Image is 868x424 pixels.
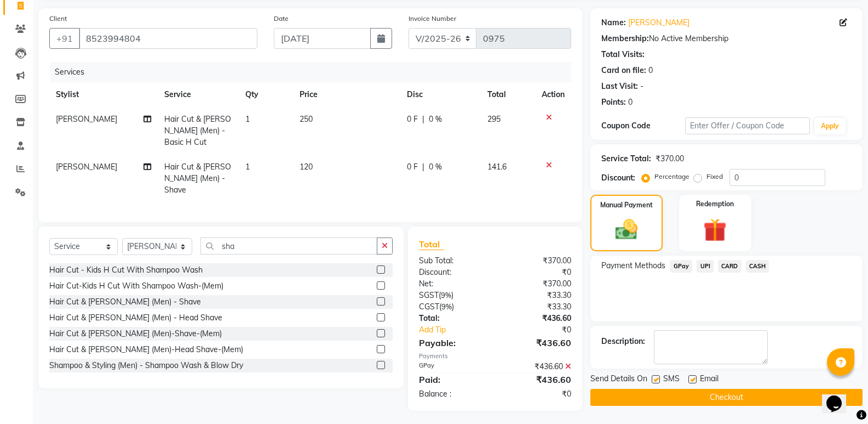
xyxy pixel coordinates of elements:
label: Percentage [654,172,689,182]
div: ₹0 [495,267,579,278]
span: 0 F [407,114,418,125]
div: Hair Cut & [PERSON_NAME] (Men) - Shave [49,296,201,308]
label: Invoice Number [409,14,456,24]
iframe: chat widget [822,380,857,413]
div: Sub Total: [411,255,495,267]
div: Hair Cut & [PERSON_NAME] (Men)-Head Shave-(Mem) [49,344,243,355]
div: Shampoo & Styling (Men) - Shampoo Wash & Blow Dry [49,360,243,371]
span: Send Details On [590,373,647,387]
div: 0 [648,65,653,76]
span: SMS [663,373,680,387]
span: UPI [697,260,714,273]
span: Hair Cut & [PERSON_NAME] (Men) - Basic H Cut [164,114,231,147]
th: Disc [400,82,481,107]
div: Name: [601,17,626,29]
span: | [422,114,424,125]
button: Apply [814,118,846,134]
div: Total: [411,313,495,324]
div: ₹0 [509,324,579,336]
span: 141.6 [487,162,507,172]
div: ( ) [411,301,495,313]
th: Action [535,82,571,107]
a: [PERSON_NAME] [628,17,689,29]
button: +91 [49,28,80,49]
div: Services [50,62,579,82]
div: Points: [601,97,626,108]
span: [PERSON_NAME] [56,162,117,172]
input: Enter Offer / Coupon Code [685,117,810,134]
div: ₹370.00 [656,153,684,165]
img: _cash.svg [608,217,645,242]
span: 295 [487,114,501,124]
button: Checkout [590,389,863,406]
span: 250 [300,114,313,124]
span: SGST [419,290,439,300]
div: Discount: [411,267,495,278]
div: Hair Cut & [PERSON_NAME] (Men) - Head Shave [49,312,222,324]
span: 1 [245,162,250,172]
span: 0 % [429,114,442,125]
div: 0 [628,97,633,108]
span: Total [419,239,444,250]
div: ₹370.00 [495,278,579,290]
span: Hair Cut & [PERSON_NAME] (Men) - Shave [164,162,231,195]
label: Client [49,14,67,24]
div: Payable: [411,336,495,349]
div: Card on file: [601,65,646,76]
th: Price [293,82,400,107]
span: [PERSON_NAME] [56,114,117,124]
div: Last Visit: [601,81,638,92]
div: ₹0 [495,388,579,400]
label: Fixed [706,172,723,182]
span: Payment Methods [601,260,665,272]
div: ( ) [411,290,495,301]
div: Payments [419,352,571,361]
div: Paid: [411,373,495,386]
div: Hair Cut & [PERSON_NAME] (Men)-Shave-(Mem) [49,328,222,340]
div: Net: [411,278,495,290]
div: Balance : [411,388,495,400]
div: Total Visits: [601,49,645,60]
div: ₹436.60 [495,361,579,372]
span: CASH [746,260,769,273]
div: GPay [411,361,495,372]
span: 0 F [407,161,418,173]
span: CARD [718,260,741,273]
th: Service [158,82,239,107]
span: 120 [300,162,313,172]
div: ₹436.60 [495,313,579,324]
div: ₹370.00 [495,255,579,267]
span: 9% [441,302,452,311]
div: Coupon Code [601,120,685,132]
div: Discount: [601,172,635,184]
label: Date [274,14,289,24]
span: 0 % [429,161,442,173]
label: Manual Payment [600,200,653,210]
div: ₹436.60 [495,336,579,349]
input: Search or Scan [200,238,377,255]
span: | [422,161,424,173]
div: ₹33.30 [495,290,579,301]
div: ₹33.30 [495,301,579,313]
a: Add Tip [411,324,509,336]
div: Service Total: [601,153,651,165]
div: - [640,81,643,92]
div: ₹436.60 [495,373,579,386]
th: Stylist [49,82,158,107]
div: Hair Cut-Kids H Cut With Shampoo Wash-(Mem) [49,280,223,292]
span: 9% [441,291,451,299]
img: _gift.svg [696,216,734,245]
span: 1 [245,114,250,124]
input: Search by Name/Mobile/Email/Code [79,28,257,49]
div: Description: [601,336,645,347]
span: CGST [419,302,439,312]
span: Email [700,373,718,387]
th: Qty [239,82,293,107]
span: GPay [670,260,692,273]
th: Total [481,82,535,107]
div: Hair Cut - Kids H Cut With Shampoo Wash [49,264,203,276]
div: Membership: [601,33,649,44]
div: No Active Membership [601,33,852,44]
label: Redemption [696,199,734,209]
